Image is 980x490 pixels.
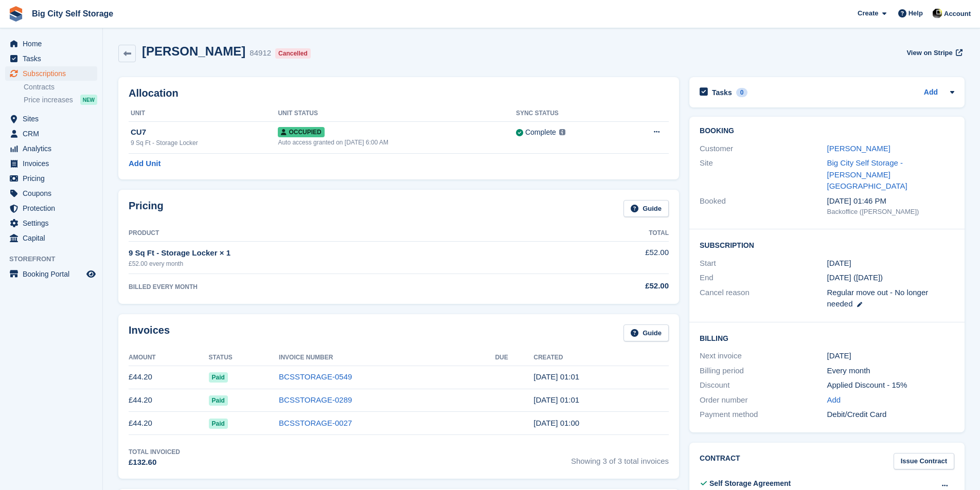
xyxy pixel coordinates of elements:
a: Issue Contract [894,453,954,470]
div: Self Storage Agreement [709,478,791,489]
span: Showing 3 of 3 total invoices [571,447,669,468]
div: Discount [700,379,827,391]
th: Amount [129,350,209,366]
th: Sync Status [516,105,622,122]
th: Product [129,225,567,242]
a: Preview store [85,268,97,280]
div: Customer [700,143,827,155]
a: View on Stripe [902,44,965,61]
time: 2025-05-15 00:00:04 UTC [533,419,579,427]
th: Unit Status [278,105,516,122]
a: menu [5,37,97,51]
h2: Invoices [129,324,170,341]
div: Cancel reason [700,287,827,310]
a: menu [5,231,97,245]
span: Account [944,9,971,19]
a: menu [5,112,97,126]
time: 2025-05-15 00:00:00 UTC [827,258,851,269]
th: Unit [129,105,278,122]
span: Occupied [278,127,324,137]
div: Every month [827,365,954,377]
span: Help [908,8,923,19]
th: Created [533,350,669,366]
th: Invoice Number [279,350,495,366]
a: menu [5,141,97,156]
div: Auto access granted on [DATE] 6:00 AM [278,138,516,147]
th: Due [495,350,533,366]
h2: Tasks [712,88,732,97]
a: menu [5,126,97,141]
div: 9 Sq Ft - Storage Locker × 1 [129,247,567,259]
div: Order number [700,394,827,406]
time: 2025-06-15 00:01:03 UTC [533,395,579,404]
div: Billing period [700,365,827,377]
span: Regular move out - No longer needed [827,288,929,308]
div: Site [700,157,827,192]
h2: Booking [700,127,954,135]
span: Settings [23,216,84,230]
span: Protection [23,201,84,215]
a: menu [5,51,97,66]
th: Status [209,350,279,366]
span: [DATE] ([DATE]) [827,273,883,282]
img: Patrick Nevin [932,8,942,19]
a: menu [5,267,97,281]
img: icon-info-grey-7440780725fd019a000dd9b08b2336e03edf1995a4989e88bcd33f0948082b44.svg [559,129,565,135]
a: menu [5,156,97,171]
a: Contracts [24,82,97,92]
span: Storefront [9,254,102,264]
td: £52.00 [567,241,669,274]
span: CRM [23,126,84,141]
a: menu [5,201,97,215]
h2: Allocation [129,87,669,99]
a: BCSSTORAGE-0027 [279,419,352,427]
div: End [700,272,827,284]
a: Big City Self Storage [28,5,117,22]
a: menu [5,66,97,81]
span: Price increases [24,95,73,105]
a: BCSSTORAGE-0549 [279,372,352,381]
div: £52.00 [567,280,669,292]
span: Pricing [23,171,84,186]
a: menu [5,186,97,201]
a: Add Unit [129,158,161,170]
div: Booked [700,195,827,217]
div: Applied Discount - 15% [827,379,954,391]
a: BCSSTORAGE-0289 [279,395,352,404]
span: Paid [209,419,228,429]
span: Invoices [23,156,84,171]
th: Total [567,225,669,242]
span: Subscriptions [23,66,84,81]
span: Create [858,8,878,19]
div: £132.60 [129,457,180,468]
span: Paid [209,395,228,406]
div: Next invoice [700,350,827,362]
h2: Pricing [129,200,164,217]
a: [PERSON_NAME] [827,144,890,153]
a: Add [924,87,938,99]
div: Cancelled [275,48,311,59]
h2: [PERSON_NAME] [142,44,245,58]
time: 2025-07-15 00:01:31 UTC [533,372,579,381]
span: Sites [23,112,84,126]
div: 0 [736,88,748,97]
span: Tasks [23,51,84,66]
td: £44.20 [129,412,209,435]
span: Paid [209,372,228,383]
a: Price increases NEW [24,94,97,105]
img: stora-icon-8386f47178a22dfd0bd8f6a31ec36ba5ce8667c1dd55bd0f319d3a0aa187defe.svg [8,6,24,22]
h2: Contract [700,453,740,470]
a: menu [5,171,97,186]
a: menu [5,216,97,230]
div: Backoffice ([PERSON_NAME]) [827,207,954,217]
span: Capital [23,231,84,245]
div: Total Invoiced [129,447,180,457]
td: £44.20 [129,366,209,389]
div: BILLED EVERY MONTH [129,282,567,292]
span: Coupons [23,186,84,201]
div: Start [700,258,827,269]
a: Add [827,394,841,406]
a: Big City Self Storage - [PERSON_NAME][GEOGRAPHIC_DATA] [827,158,907,190]
div: 84912 [250,47,271,59]
h2: Subscription [700,240,954,250]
